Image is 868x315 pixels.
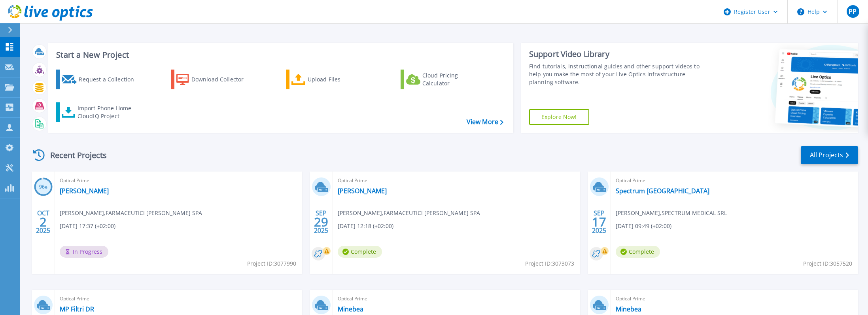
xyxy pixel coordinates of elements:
[247,259,296,268] span: Project ID: 3077990
[30,145,117,165] div: Recent Projects
[592,219,606,225] span: 17
[60,294,297,303] span: Optical Prime
[592,207,607,236] div: SEP 2025
[56,51,503,59] h3: Start a New Project
[45,185,47,189] span: %
[314,207,329,236] div: SEP 2025
[616,187,709,195] a: Spectrum [GEOGRAPHIC_DATA]
[525,259,574,268] span: Project ID: 3073073
[60,176,297,185] span: Optical Prime
[803,259,852,268] span: Project ID: 3057520
[338,187,387,195] a: [PERSON_NAME]
[171,70,259,89] a: Download Collector
[34,183,53,192] h3: 96
[40,219,47,225] span: 2
[616,209,727,217] span: [PERSON_NAME] , SPECTRUM MEDICAL SRL
[616,246,660,258] span: Complete
[529,109,589,125] a: Explore Now!
[849,8,857,15] span: PP
[338,222,393,230] span: [DATE] 12:18 (+02:00)
[79,72,142,87] div: Request a Collection
[338,209,480,217] span: [PERSON_NAME] , FARMACEUTICI [PERSON_NAME] SPA
[422,72,486,87] div: Cloud Pricing Calculator
[60,187,109,195] a: [PERSON_NAME]
[36,207,51,236] div: OCT 2025
[616,222,671,230] span: [DATE] 09:49 (+02:00)
[60,305,94,313] a: MP Filtri DR
[286,70,374,89] a: Upload Files
[338,305,363,313] a: Minebea
[616,176,853,185] span: Optical Prime
[338,294,575,303] span: Optical Prime
[338,246,382,258] span: Complete
[529,49,702,59] div: Support Video Library
[616,294,853,303] span: Optical Prime
[78,104,139,120] div: Import Phone Home CloudIQ Project
[308,72,371,87] div: Upload Files
[338,176,575,185] span: Optical Prime
[56,70,144,89] a: Request a Collection
[616,305,641,313] a: Minebea
[60,246,108,258] span: In Progress
[467,118,503,126] a: View More
[801,146,858,164] a: All Projects
[529,62,702,86] div: Find tutorials, instructional guides and other support videos to help you make the most of your L...
[60,222,115,230] span: [DATE] 17:37 (+02:00)
[191,72,255,87] div: Download Collector
[401,70,489,89] a: Cloud Pricing Calculator
[314,219,328,225] span: 29
[60,209,202,217] span: [PERSON_NAME] , FARMACEUTICI [PERSON_NAME] SPA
